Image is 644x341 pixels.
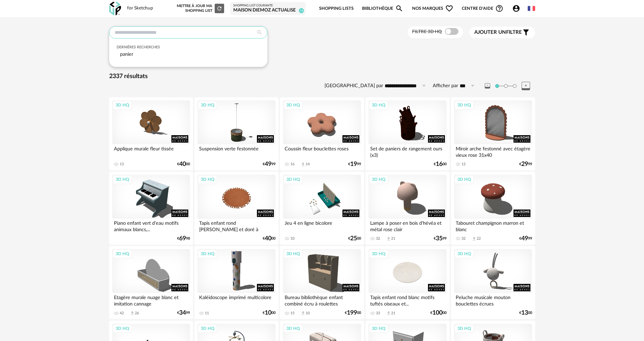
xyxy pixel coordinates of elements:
div: € 99 [519,162,532,167]
div: 26 [135,311,139,316]
div: 3D HQ [369,324,388,333]
div: Set de paniers de rangement ours (x3) [368,144,446,158]
div: € 00 [519,311,532,315]
a: 3D HQ Coussin fleur bouclettes roses 16 Download icon 14 €1999 [280,97,364,170]
div: 3D HQ [283,175,303,184]
span: Account Circle icon [512,4,520,13]
div: 2337 résultats [109,73,535,80]
div: for Sketchup [127,5,153,11]
div: € 00 [263,236,276,241]
div: 42 [120,311,124,316]
a: 3D HQ Applique murale fleur tissée 13 €4000 [109,97,193,170]
a: Shopping Lists [319,1,354,17]
a: 3D HQ Tapis enfant rond [PERSON_NAME] et doré à pompons D110 €4000 [194,172,278,245]
a: 3D HQ Kaléidoscope imprimé multicolore 11 €1000 [194,246,278,319]
div: 32 [376,236,380,241]
div: 32 [461,236,466,241]
div: 12 [461,162,466,167]
div: 10 [290,236,294,241]
div: 21 [391,236,395,241]
div: Kaléidoscope imprimé multicolore [197,293,275,307]
span: 69 [179,236,186,241]
button: Ajouter unfiltre Filter icon [469,27,535,38]
span: Magnify icon [395,4,403,13]
div: 3D HQ [283,101,303,109]
div: Shopping List courante [233,4,303,8]
a: Shopping List courante MAISON DIEMOZ ACTUALISE 18 [233,4,303,14]
a: 3D HQ Tabouret champignon marron et blanc 32 Download icon 22 €4999 [451,172,535,245]
div: Tapis enfant rond blanc motifs tuftés oiseaux et... [368,293,446,307]
span: 19 [350,162,357,167]
div: 3D HQ [198,101,217,109]
span: Download icon [386,236,391,241]
div: Lampe à poser en bois d'hévéa et métal rose clair [368,219,446,232]
span: Download icon [386,311,391,316]
div: Coussin fleur bouclettes roses [283,144,361,158]
div: 13 [120,162,124,167]
div: 3D HQ [113,249,132,258]
span: Nos marques [412,1,453,17]
div: 3D HQ [113,324,132,333]
div: 21 [391,311,395,316]
label: [GEOGRAPHIC_DATA] par [325,83,383,89]
div: € 00 [263,311,276,315]
div: Mettre à jour ma Shopping List [175,4,224,13]
div: 14 [306,162,310,167]
div: 3D HQ [454,101,474,109]
div: MAISON DIEMOZ ACTUALISE [233,7,303,14]
label: Afficher par [433,83,458,89]
span: 100 [432,311,443,315]
div: Suspension verte festonnée [197,144,275,158]
div: Tapis enfant rond [PERSON_NAME] et doré à pompons D110 [197,219,275,232]
div: Jeu 4 en ligne bicolore [283,219,361,232]
span: Filtre 3D HQ [412,29,442,34]
span: 199 [347,311,357,315]
div: € 99 [263,162,276,167]
div: 3D HQ [113,175,132,184]
div: 10 [306,311,310,316]
span: 29 [521,162,528,167]
div: Piano enfant vert d'eau motifs animaux blancs,... [112,219,190,232]
span: 10 [265,311,271,315]
span: 13 [521,311,528,315]
div: Bureau bibliothèque enfant combiné écru à roulettes [283,293,361,307]
div: 3D HQ [369,175,388,184]
div: € 00 [348,236,361,241]
span: Download icon [301,311,306,316]
span: 40 [265,236,271,241]
span: Help Circle Outline icon [495,4,503,13]
span: Ajouter un [474,30,506,35]
img: OXP [109,2,121,16]
div: 16 [290,162,294,167]
a: 3D HQ Suspension verte festonnée €4999 [194,97,278,170]
div: Etagère murale nuage blanc et imitation cannage [112,293,190,307]
span: filtre [474,29,522,36]
span: Download icon [130,311,135,316]
div: Tabouret champignon marron et blanc [454,219,532,232]
span: 16 [436,162,443,167]
span: Heart Outline icon [445,4,453,13]
div: 3D HQ [283,324,303,333]
div: 3D HQ [454,324,474,333]
span: Filter icon [522,28,530,36]
a: 3D HQ Set de paniers de rangement ours (x3) €1600 [365,97,449,170]
div: 3D HQ [369,101,388,109]
div: 3D HQ [113,101,132,109]
div: Applique murale fleur tissée [112,144,190,158]
div: 3D HQ [369,249,388,258]
a: 3D HQ Bureau bibliothèque enfant combiné écru à roulettes 15 Download icon 10 €19900 [280,246,364,319]
div: € 00 [345,311,361,315]
div: 11 [205,311,209,316]
div: € 99 [177,311,190,315]
span: 49 [265,162,271,167]
span: 34 [179,311,186,315]
a: 3D HQ Peluche musicale mouton bouclettes écrues €1300 [451,246,535,319]
span: panier [120,52,133,57]
a: BibliothèqueMagnify icon [362,1,403,17]
div: € 00 [434,162,447,167]
div: 3D HQ [198,324,217,333]
div: Miroir arche festonné avec étagère vieux rose 31x40 [454,144,532,158]
a: 3D HQ Tapis enfant rond blanc motifs tuftés oiseaux et... 33 Download icon 21 €10000 [365,246,449,319]
div: 22 [477,236,481,241]
a: 3D HQ Piano enfant vert d'eau motifs animaux blancs,... €6998 [109,172,193,245]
